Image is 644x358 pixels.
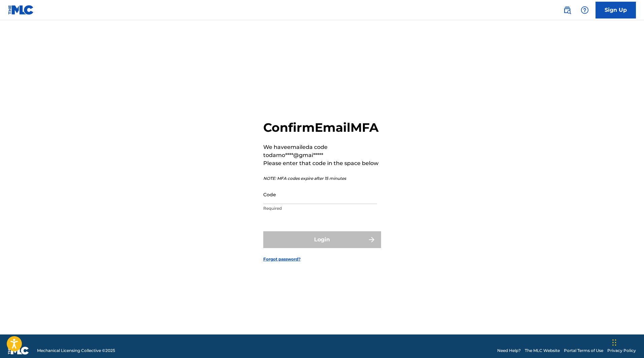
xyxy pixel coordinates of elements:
[564,348,603,354] a: Portal Terms of Use
[610,326,644,358] iframe: Chat Widget
[8,347,29,355] img: logo
[563,6,571,14] img: search
[607,348,636,354] a: Privacy Policy
[561,3,574,17] a: Public Search
[263,159,381,167] p: Please enter that code in the space below
[596,2,636,18] a: Sign Up
[263,175,381,182] p: NOTE: MFA codes expire after 15 minutes
[581,6,589,14] img: help
[263,120,381,135] h2: Confirm Email MFA
[610,326,644,358] div: Виджет чата
[497,348,521,354] a: Need Help?
[612,332,616,353] div: Перетащить
[263,205,377,211] p: Required
[37,348,115,354] span: Mechanical Licensing Collective © 2025
[263,256,301,262] a: Forgot password?
[8,5,34,15] img: MLC Logo
[578,3,591,17] div: Help
[525,348,560,354] a: The MLC Website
